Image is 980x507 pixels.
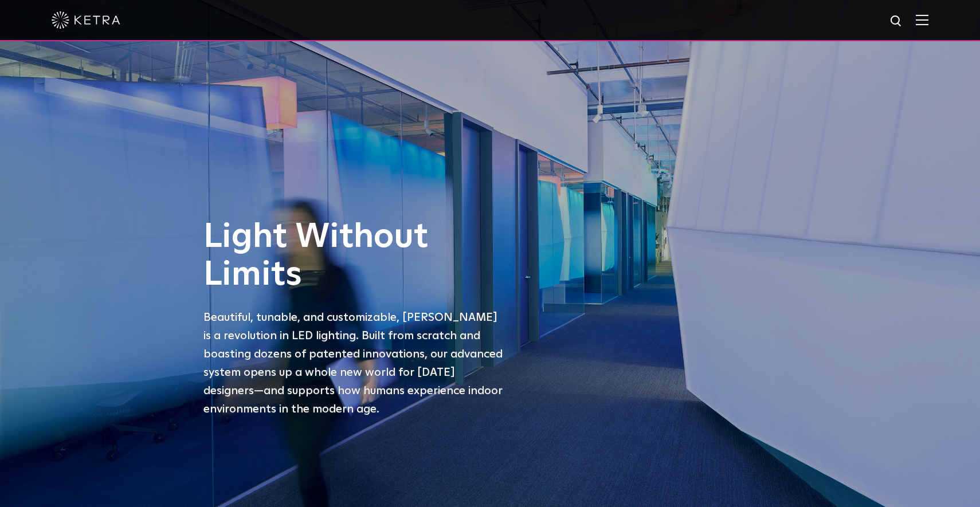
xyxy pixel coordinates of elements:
[916,14,928,25] img: Hamburger%20Nav.svg
[203,218,507,294] h1: Light Without Limits
[889,14,904,29] img: search icon
[203,385,503,415] span: —and supports how humans experience indoor environments in the modern age.
[52,11,120,29] img: ketra-logo-2019-white
[203,308,507,418] p: Beautiful, tunable, and customizable, [PERSON_NAME] is a revolution in LED lighting. Built from s...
